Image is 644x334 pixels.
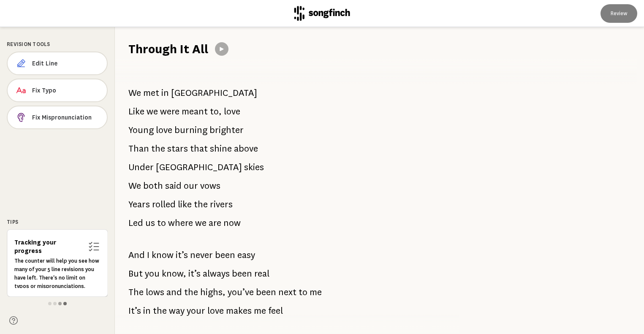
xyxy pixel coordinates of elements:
span: we [195,215,207,231]
span: Than [128,140,149,157]
span: the [184,284,198,301]
span: rivers [210,196,233,213]
span: Fix Mispronunciation [32,113,100,122]
span: we [147,103,158,120]
span: both [143,177,163,194]
span: met [143,84,159,101]
span: easy [237,247,255,263]
span: meant [182,103,208,120]
span: been [256,284,276,301]
span: Young [128,122,154,138]
span: been [215,247,235,263]
span: highs, [200,284,226,301]
span: way [169,302,185,319]
button: Fix Typo [7,79,108,102]
span: to, [210,103,222,120]
span: feel [268,302,283,319]
span: you’ve [228,284,254,301]
span: our [184,177,198,194]
span: me [310,284,322,301]
span: know [152,247,174,263]
span: to [299,284,307,301]
span: me [254,302,266,319]
span: in [143,302,151,319]
span: and [166,284,182,301]
div: Tips [7,218,108,226]
span: love [156,122,172,138]
span: been [232,265,252,282]
span: now [223,215,241,231]
span: And [128,247,145,263]
span: We [128,84,141,101]
span: in [161,84,169,101]
span: Like [128,103,144,120]
span: stars [167,140,188,157]
span: Fix Typo [32,86,100,95]
h1: Through It All [128,41,208,57]
span: shine [210,140,232,157]
span: rolled [152,196,176,213]
span: you [145,265,160,282]
span: lows [146,284,164,301]
span: know, [162,265,186,282]
span: where [168,215,193,231]
span: always [203,265,230,282]
button: Edit Line [7,52,108,75]
span: burning [174,122,207,138]
span: Led [128,215,143,231]
span: The [128,284,144,301]
span: like [178,196,192,213]
div: Revision Tools [7,41,108,48]
span: love [224,103,240,120]
span: the [194,196,208,213]
span: love [207,302,224,319]
span: I [147,247,149,263]
span: We [128,177,141,194]
span: said [165,177,182,194]
button: Fix Mispronunciation [7,106,108,129]
span: vows [200,177,220,194]
span: real [254,265,269,282]
span: makes [226,302,252,319]
span: it’s [188,265,201,282]
span: But [128,265,143,282]
span: It’s [128,302,141,319]
span: brighter [209,122,244,138]
span: the [153,302,167,319]
span: that [190,140,208,157]
span: next [278,284,296,301]
span: the [151,140,165,157]
span: above [234,140,258,157]
span: were [160,103,179,120]
span: your [187,302,205,319]
span: it’s [176,247,188,263]
span: Under [128,159,154,176]
h6: Tracking your progress [14,238,84,255]
span: skies [244,159,264,176]
span: us [145,215,155,231]
span: Edit Line [32,59,100,68]
p: The counter will help you see how many of your 5 line revisions you have left. There's no limit o... [14,257,101,291]
span: are [209,215,221,231]
span: [GEOGRAPHIC_DATA] [171,84,257,101]
span: [GEOGRAPHIC_DATA] [156,159,242,176]
span: never [190,247,213,263]
span: to [157,215,166,231]
span: Years [128,196,150,213]
button: Review [601,4,637,23]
